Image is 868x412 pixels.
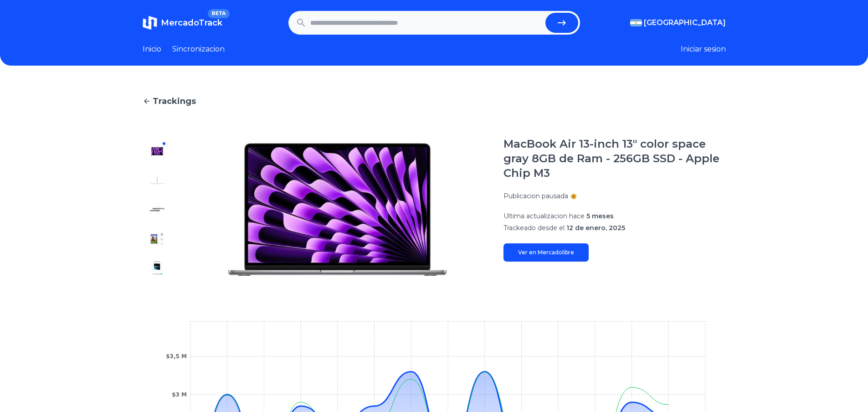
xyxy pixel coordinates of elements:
button: Iniciar sesion [681,44,726,55]
img: MacBook Air 13-inch 13" color space gray 8GB de Ram - 256GB SSD - Apple Chip M3 [150,261,164,275]
tspan: $3,5 M [166,353,187,360]
span: Trackings [153,95,196,108]
a: MercadoTrackBETA [143,15,222,30]
span: Trackeado desde el [503,224,565,232]
img: MacBook Air 13-inch 13" color space gray 8GB de Ram - 256GB SSD - Apple Chip M3 [150,144,164,159]
a: Inicio [143,44,161,55]
img: Argentina [630,19,642,26]
a: Ver en Mercadolibre [503,243,589,262]
span: 5 meses [586,212,614,220]
a: Trackings [143,95,726,108]
img: MercadoTrack [143,15,157,30]
span: Ultima actualizacion hace [503,212,585,220]
span: BETA [208,9,229,18]
a: Sincronizacion [172,44,225,55]
tspan: $3 M [172,391,187,398]
h1: MacBook Air 13-inch 13" color space gray 8GB de Ram - 256GB SSD - Apple Chip M3 [503,137,726,180]
img: MacBook Air 13-inch 13" color space gray 8GB de Ram - 256GB SSD - Apple Chip M3 [190,137,485,283]
img: MacBook Air 13-inch 13" color space gray 8GB de Ram - 256GB SSD - Apple Chip M3 [150,202,164,217]
img: MacBook Air 13-inch 13" color space gray 8GB de Ram - 256GB SSD - Apple Chip M3 [150,232,164,246]
button: [GEOGRAPHIC_DATA] [630,17,726,28]
p: Publicacion pausada [503,191,568,201]
img: MacBook Air 13-inch 13" color space gray 8GB de Ram - 256GB SSD - Apple Chip M3 [150,173,164,188]
span: MercadoTrack [161,18,222,28]
span: [GEOGRAPHIC_DATA] [644,17,726,28]
span: 12 de enero, 2025 [566,224,625,232]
